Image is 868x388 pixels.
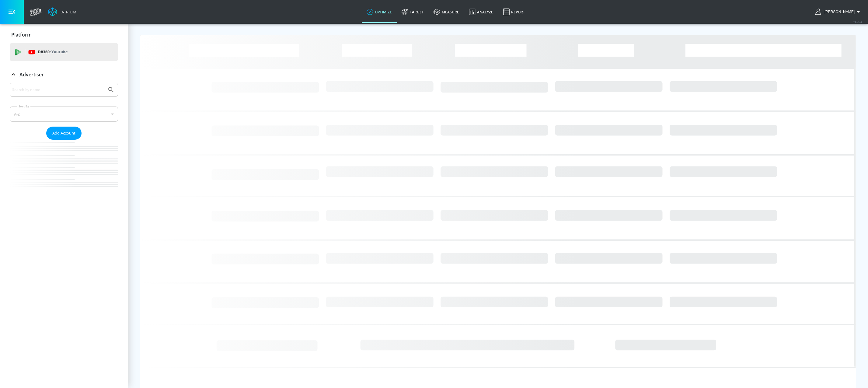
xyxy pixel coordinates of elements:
div: Advertiser [10,66,118,83]
button: [PERSON_NAME] [815,8,862,16]
a: Target [397,1,429,23]
div: DV360: Youtube [10,43,118,61]
p: Advertiser [19,71,44,78]
a: Report [498,1,530,23]
div: Atrium [59,9,76,15]
div: Platform [10,26,118,43]
a: measure [429,1,464,23]
p: DV360: [38,49,68,55]
span: Add Account [52,130,75,137]
p: Youtube [51,49,68,55]
a: Atrium [48,7,76,16]
div: Advertiser [10,83,118,199]
label: Sort By [17,104,30,108]
span: login as: stephanie.wolklin@zefr.com [822,10,855,14]
a: Analyze [464,1,498,23]
p: Platform [11,31,32,38]
input: Search by name [12,86,104,94]
div: A-Z [10,107,118,122]
a: optimize [362,1,397,23]
nav: list of Advertiser [10,140,118,199]
button: Add Account [46,127,82,140]
span: v 4.25.4 [853,20,862,23]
